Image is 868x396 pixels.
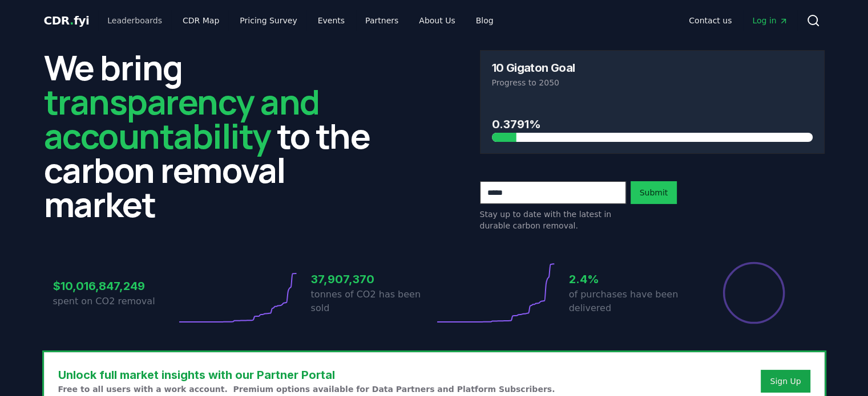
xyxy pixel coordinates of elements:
p: Stay up to date with the latest in durable carbon removal. [480,209,626,231]
p: spent on CO2 removal [53,295,176,308]
h2: We bring to the carbon removal market [44,50,389,221]
h3: 2.4% [569,271,692,288]
span: CDR fyi [44,14,90,27]
p: Progress to 2050 [492,77,813,88]
p: of purchases have been delivered [569,288,692,315]
span: Log in [752,15,788,26]
a: CDR Map [173,10,228,31]
h3: 0.3791% [492,116,813,133]
nav: Main [680,10,797,31]
a: Leaderboards [98,10,171,31]
h3: 37,907,370 [311,271,434,288]
a: Events [309,10,354,31]
a: Contact us [680,10,741,31]
span: . [70,14,74,27]
p: Free to all users with a work account. Premium options available for Data Partners and Platform S... [58,383,555,395]
a: About Us [410,10,464,31]
button: Submit [631,181,677,204]
h3: 10 Gigaton Goal [492,62,575,74]
a: Log in [743,10,797,31]
button: Sign Up [761,370,810,393]
a: CDR.fyi [44,13,90,28]
span: transparency and accountability [44,78,320,159]
a: Pricing Survey [231,10,306,31]
p: tonnes of CO2 has been sold [311,288,434,315]
a: Blog [467,10,503,31]
a: Sign Up [770,375,801,387]
a: Partners [356,10,407,31]
nav: Main [98,10,502,31]
h3: Unlock full market insights with our Partner Portal [58,366,555,383]
div: Percentage of sales delivered [722,261,786,325]
h3: $10,016,847,249 [53,277,176,295]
